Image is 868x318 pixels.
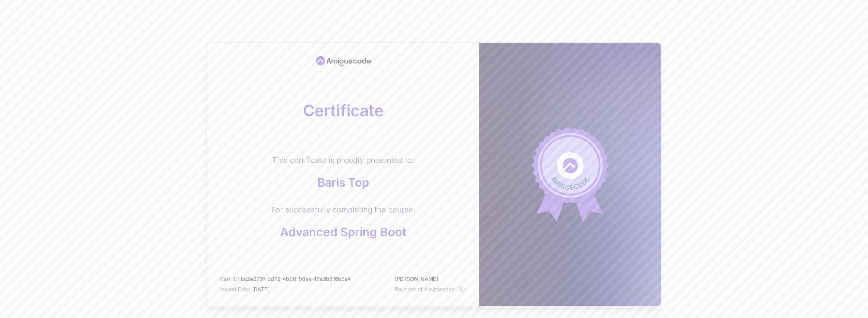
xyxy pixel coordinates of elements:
p: Issued Date: [220,285,351,293]
p: For successfully completing the course: [271,205,415,215]
p: Cert ID: [220,275,351,283]
p: Baris Top [272,176,414,189]
p: Founder of Amigoscode [395,285,455,293]
p: Advanced Spring Boot [271,225,415,238]
p: [PERSON_NAME] [395,275,466,283]
p: This certificate is proudly presented to: [272,155,414,166]
span: ba2e273f-bd72-4b00-90ae-19e3b816b3a4 [241,276,351,282]
span: [DATE] [252,286,270,293]
h2: Certificate [220,103,466,119]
